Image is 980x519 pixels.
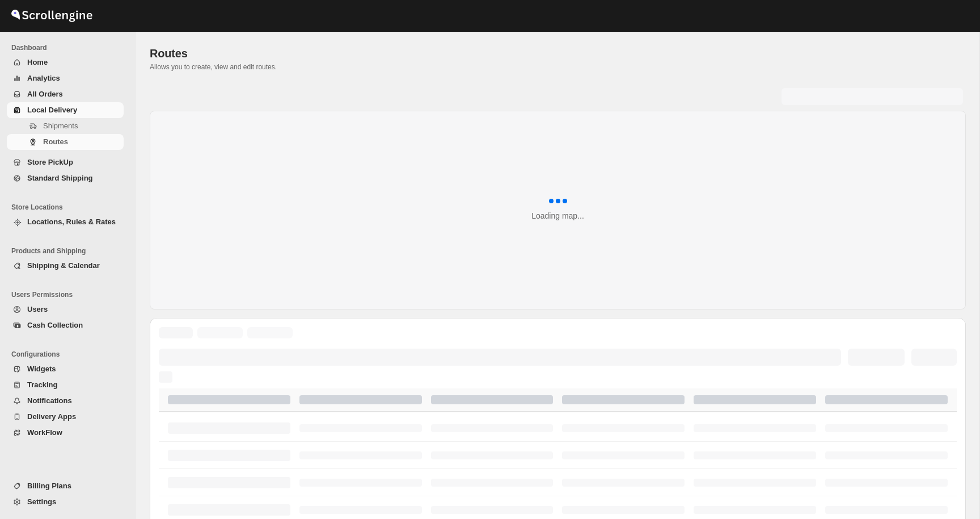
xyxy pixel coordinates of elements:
button: Delivery Apps [7,409,124,425]
button: Home [7,55,124,70]
span: Tracking [27,380,57,389]
button: Notifications [7,393,124,409]
span: All Orders [27,90,63,98]
button: All Orders [7,86,124,102]
span: Products and Shipping [11,246,128,256]
div: Loading map... [531,210,584,221]
button: Widgets [7,361,124,377]
button: Routes [7,134,124,150]
button: Settings [7,494,124,510]
button: Shipments [7,118,124,134]
button: Cash Collection [7,317,124,333]
span: Delivery Apps [27,412,76,421]
p: Allows you to create, view and edit routes. [150,62,966,72]
button: WorkFlow [7,425,124,441]
span: Locations, Rules & Rates [27,217,116,226]
span: Store PickUp [27,158,73,166]
button: Users [7,302,124,317]
span: Settings [27,497,56,506]
span: Home [27,58,48,66]
span: Store Locations [11,203,128,212]
span: Widgets [27,365,56,373]
span: Billing Plans [27,482,71,490]
span: Shipping & Calendar [27,261,100,270]
span: Shipments [43,122,78,130]
span: Notifications [27,396,72,405]
span: Users [27,305,48,313]
span: Configurations [11,350,128,359]
button: Shipping & Calendar [7,258,124,274]
span: Users Permissions [11,290,128,299]
button: Tracking [7,377,124,393]
span: Routes [43,137,68,146]
button: Analytics [7,70,124,86]
span: Analytics [27,74,60,82]
span: Local Delivery [27,106,77,114]
span: Routes [150,47,188,60]
span: Cash Collection [27,321,83,329]
button: Locations, Rules & Rates [7,214,124,230]
span: WorkFlow [27,428,62,437]
span: Standard Shipping [27,174,93,182]
span: Dashboard [11,43,128,52]
button: Billing Plans [7,478,124,494]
